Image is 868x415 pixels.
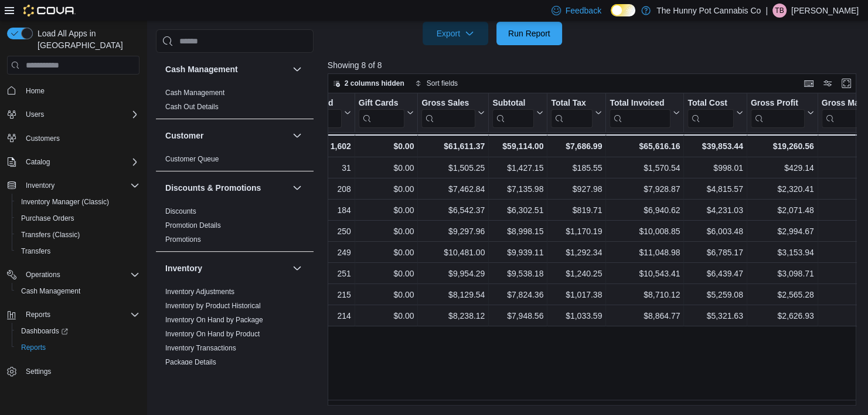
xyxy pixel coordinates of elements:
[359,225,414,239] div: $0.00
[12,243,144,259] button: Transfers
[359,183,414,197] div: $0.00
[751,267,814,281] div: $3,098.71
[687,161,743,176] div: $998.01
[610,288,680,302] div: $8,710.12
[492,98,534,109] div: Subtotal
[358,98,404,128] div: Gift Card Sales
[21,178,59,193] button: Inventory
[610,139,680,153] div: $65,616.16
[26,367,51,376] span: Settings
[33,28,139,51] span: Load All Apps in [GEOGRAPHIC_DATA]
[165,287,234,296] span: Inventory Adjustments
[492,246,543,260] div: $9,939.11
[508,28,550,39] span: Run Report
[610,246,680,260] div: $11,048.98
[358,98,404,109] div: Gift Cards
[328,76,409,90] button: 2 columns hidden
[165,262,202,274] h3: Inventory
[551,267,602,281] div: $1,240.25
[165,130,203,141] h3: Customer
[751,225,814,239] div: $2,994.67
[421,161,485,176] div: $1,505.25
[551,98,593,128] div: Total Tax
[21,107,49,122] button: Users
[551,161,602,176] div: $185.55
[300,288,351,302] div: 215
[421,288,485,302] div: $8,129.54
[421,267,485,281] div: $9,954.29
[359,246,414,260] div: $0.00
[156,86,314,119] div: Cash Management
[359,161,414,176] div: $0.00
[26,181,55,190] span: Inventory
[16,228,139,242] span: Transfers (Classic)
[299,98,341,109] div: Net Sold
[165,330,260,338] a: Inventory On Hand by Product
[300,204,351,218] div: 184
[610,183,680,197] div: $7,928.87
[328,59,862,71] p: Showing 8 of 8
[421,98,475,109] div: Gross Sales
[16,284,139,298] span: Cash Management
[421,98,475,128] div: Gross Sales
[611,4,635,16] input: Dark Mode
[16,324,73,338] a: Dashboards
[156,152,314,171] div: Customer
[165,130,288,141] button: Customer
[290,62,304,76] button: Cash Management
[751,161,814,176] div: $429.14
[165,63,288,75] button: Cash Management
[299,98,341,128] div: Net Sold
[290,261,304,275] button: Inventory
[26,157,50,167] span: Catalog
[421,309,485,323] div: $8,238.12
[2,130,144,147] button: Customers
[687,204,743,218] div: $4,231.03
[16,244,139,258] span: Transfers
[492,288,543,302] div: $7,824.36
[12,227,144,243] button: Transfers (Classic)
[165,63,238,75] h3: Cash Management
[165,235,201,244] span: Promotions
[551,225,602,239] div: $1,170.19
[21,365,56,379] a: Settings
[300,309,351,323] div: 214
[165,221,221,230] a: Promotion Details
[16,340,139,355] span: Reports
[16,284,85,298] a: Cash Management
[345,79,404,88] span: 2 columns hidden
[492,161,543,176] div: $1,427.15
[751,204,814,218] div: $2,071.48
[551,98,602,128] button: Total Tax
[165,103,219,111] a: Cash Out Details
[21,247,50,256] span: Transfers
[165,357,216,367] span: Package Details
[775,4,784,18] span: TB
[2,306,144,323] button: Reports
[2,154,144,170] button: Catalog
[821,76,835,90] button: Display options
[2,82,144,99] button: Home
[687,98,743,128] button: Total Cost
[12,194,144,210] button: Inventory Manager (Classic)
[358,139,414,153] div: $0.00
[26,310,50,319] span: Reports
[26,110,44,119] span: Users
[165,315,263,325] span: Inventory On Hand by Package
[300,161,351,176] div: 31
[551,183,602,197] div: $927.98
[26,134,60,143] span: Customers
[765,4,768,18] p: |
[165,207,196,216] span: Discounts
[610,98,670,109] div: Total Invoiced
[687,98,733,128] div: Total Cost
[165,182,261,194] h3: Discounts & Promotions
[751,98,805,128] div: Gross Profit
[610,98,670,128] div: Total Invoiced
[165,155,219,163] a: Customer Queue
[687,288,743,302] div: $5,259.08
[359,267,414,281] div: $0.00
[687,98,733,109] div: Total Cost
[165,344,236,352] a: Inventory Transactions
[21,286,80,296] span: Cash Management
